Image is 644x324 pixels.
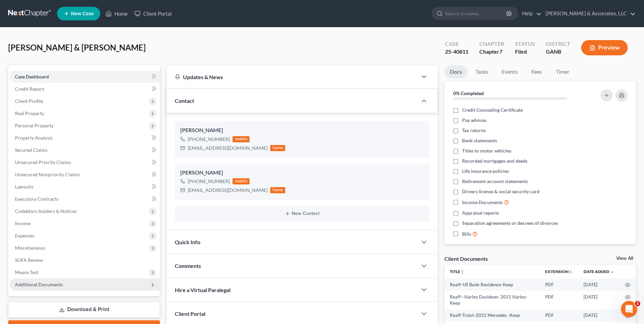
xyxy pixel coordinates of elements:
td: [DATE] [578,309,620,322]
span: Pay advices [462,117,486,124]
span: Income [15,220,31,226]
div: mobile [233,178,250,184]
a: Titleunfold_more [450,269,464,274]
span: Quick Info [175,239,200,245]
span: Tax returns [462,127,486,134]
span: Retirement account statements [462,178,528,185]
td: Reaff--Harley Davidson- 2021 Harley-Keep [444,291,540,309]
input: Search by name... [445,7,507,20]
div: [PERSON_NAME] [180,169,424,177]
div: mobile [233,136,250,142]
div: GANB [546,48,570,56]
span: Property Analysis [15,135,53,141]
span: Expenses [15,233,34,238]
span: Miscellaneous [15,245,45,251]
td: Reaff-Truist-2022 Mercedes -Keep [444,309,540,322]
a: Help [519,7,541,20]
a: Credit Report [10,83,160,95]
div: home [270,187,285,193]
span: Comments [175,263,201,269]
strong: 0% Completed [453,90,484,96]
span: Lawsuits [15,184,33,190]
a: Client Portal [131,7,175,20]
a: Unsecured Priority Claims [10,156,160,168]
a: [PERSON_NAME] & Associates, LLC [542,7,636,20]
a: Executory Contracts [10,193,160,205]
i: expand_more [610,270,614,274]
div: Case [445,40,468,48]
a: Unsecured Nonpriority Claims [10,168,160,181]
a: Secured Claims [10,144,160,156]
span: Bank statements [462,137,497,144]
div: [PHONE_NUMBER] [188,178,230,185]
span: Contact [175,97,194,104]
div: Status [515,40,535,48]
span: [PERSON_NAME] & [PERSON_NAME] [8,42,146,52]
div: Filed [515,48,535,56]
a: SOFA Review [10,254,160,266]
span: New Case [71,11,94,16]
span: Additional Documents [15,282,63,287]
span: Drivers license & social security card [462,188,539,195]
a: Fees [526,65,548,78]
span: Unsecured Priority Claims [15,159,71,165]
a: Download & Print [8,302,160,318]
div: Client Documents [444,255,488,262]
span: Unsecured Nonpriority Claims [15,172,80,177]
td: [DATE] [578,291,620,309]
span: Executory Contracts [15,196,58,202]
span: Bills [462,231,471,237]
td: PDF [540,291,578,309]
iframe: Intercom live chat [621,301,637,317]
span: Life insurance policies [462,168,509,175]
div: home [270,145,285,151]
div: [EMAIL_ADDRESS][DOMAIN_NAME] [188,187,268,194]
span: 2 [635,301,640,306]
div: [PERSON_NAME] [180,126,424,134]
a: Property Analysis [10,132,160,144]
span: Secured Claims [15,147,48,153]
span: Means Test [15,269,38,275]
span: Credit Report [15,86,44,92]
td: Reaff-US Bank-Residence-Keep [444,278,540,291]
span: Hire a Virtual Paralegal [175,287,231,293]
a: Case Dashboard [10,71,160,83]
span: Client Portal [175,310,205,317]
div: Updates & News [175,73,409,80]
span: Personal Property [15,123,54,128]
span: Separation agreements or decrees of divorces [462,220,558,227]
div: [PHONE_NUMBER] [188,136,230,143]
i: unfold_more [569,270,573,274]
a: Home [102,7,131,20]
div: Chapter [479,40,504,48]
div: Chapter [479,48,504,56]
button: New Contact [180,211,424,216]
a: Lawsuits [10,181,160,193]
span: Income Documents [462,199,503,206]
div: [EMAIL_ADDRESS][DOMAIN_NAME] [188,145,268,151]
span: Appraisal reports [462,210,499,216]
span: 7 [499,48,502,55]
span: Real Property [15,110,44,116]
a: View All [616,256,633,261]
a: Tasks [470,65,494,78]
td: [DATE] [578,278,620,291]
span: SOFA Review [15,257,43,263]
i: unfold_more [460,270,464,274]
div: 25-40811 [445,48,468,56]
a: Events [496,65,523,78]
span: Credit Counseling Certificate [462,107,523,113]
a: Extensionunfold_more [545,269,573,274]
div: District [546,40,570,48]
span: Codebtors Insiders & Notices [15,208,77,214]
span: Recorded mortgages and deeds [462,158,528,164]
a: Timer [550,65,575,78]
span: Case Dashboard [15,74,49,79]
a: Date Added expand_more [584,269,614,274]
a: Docs [444,65,467,78]
td: PDF [540,278,578,291]
td: PDF [540,309,578,322]
button: Preview [581,40,628,55]
span: Titles to motor vehicles [462,147,511,154]
span: Client Profile [15,98,43,104]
